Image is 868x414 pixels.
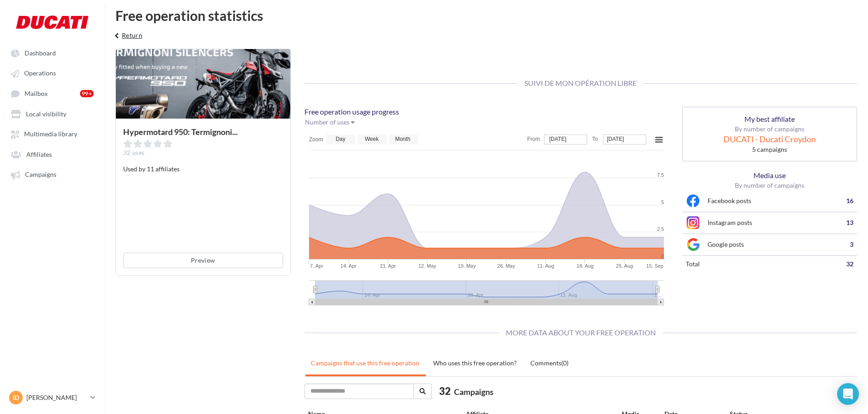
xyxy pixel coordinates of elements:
tspan: 2.5 [657,226,663,232]
div: 99+ [80,90,94,97]
tspan: 7.5 [657,172,663,178]
a: Mailbox 99+ [5,85,99,102]
text: From [527,136,540,142]
a: Affiliates [5,146,99,162]
span: Suivi de mon opération libre [518,79,644,87]
tspan: 14. Apr [340,263,356,269]
span: Campaigns [454,387,494,397]
tspan: 25. Aug [616,263,633,269]
text: Week [364,136,379,142]
tspan: 7. Apr [310,263,323,269]
tspan: [DATE] [549,136,566,142]
p: Used by 11 affiliates [123,165,283,174]
i: keyboard_arrow_left [112,31,122,40]
tspan: 19. May [458,263,476,269]
div: 5 campaigns [689,145,850,154]
a: Campaigns that use this free operation [305,352,425,374]
p: By number of campaigns [682,181,858,190]
button: Preview [123,253,283,268]
button: Number of uses [304,117,361,130]
span: More data about your free operation [499,328,663,337]
span: Number of uses [305,118,349,126]
uib-tab-heading: Campaigns that use this free operation [311,359,419,367]
tspan: [DATE] [607,136,624,142]
a: Who uses this free operation? [428,352,522,374]
span: 32 uses [123,149,145,156]
a: Comments(0) [525,352,574,374]
div: Hypermotard 950: Termignoni [123,128,252,136]
td: 13 [823,212,857,234]
tspan: 0 [661,254,663,259]
span: Mailbox [25,90,48,97]
span: (0) [561,359,569,367]
p: Media use [682,170,858,181]
button: Return [108,30,146,48]
div: Open Intercom Messenger [837,383,859,405]
tspan: 18. Aug [576,263,593,269]
uib-tab-heading: Who uses this free operation? [433,359,517,367]
span: ... [232,127,238,137]
a: Multimedia library [5,125,99,142]
span: Affiliates [26,150,52,158]
span: Local visibility [26,110,66,118]
p: By number of campaigns [689,125,850,134]
tspan: 5 [661,200,663,205]
a: Campaigns [5,166,99,182]
div: Free operation statistics [115,9,857,22]
text: Month [395,136,410,142]
td: Facebook posts [704,190,824,212]
span: 32 [439,384,451,398]
span: Dashboard [25,49,56,57]
text: Day [335,136,345,142]
a: Dashboard [5,45,99,61]
span: ID [13,393,19,402]
td: total [682,255,824,272]
span: Multimedia library [24,130,77,138]
p: Free operation usage progress [304,107,668,117]
a: ID [PERSON_NAME] [7,389,97,406]
td: 32 [823,255,857,272]
span: Operations [24,70,56,77]
div: DUCATI - Ducati Croydon [689,134,850,145]
tspan: 21. Apr [380,263,396,269]
uib-tab-heading: Comments [530,359,569,367]
tspan: 15. Sep [646,263,663,269]
p: [PERSON_NAME] [26,393,87,402]
tspan: 26. May [497,263,515,269]
td: 3 [823,234,857,255]
tspan: 11. Aug [537,263,554,269]
span: Campaigns [25,171,56,179]
text: To [592,136,598,142]
td: Instagram posts [704,212,824,234]
tspan: 12. May [418,263,436,269]
td: 16 [823,190,857,212]
a: Operations [5,65,99,81]
tspan: 1… [654,292,662,298]
a: Local visibility [5,105,99,122]
td: Google posts [704,234,824,255]
p: My best affiliate [689,114,850,125]
text: Zoom [309,136,323,143]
